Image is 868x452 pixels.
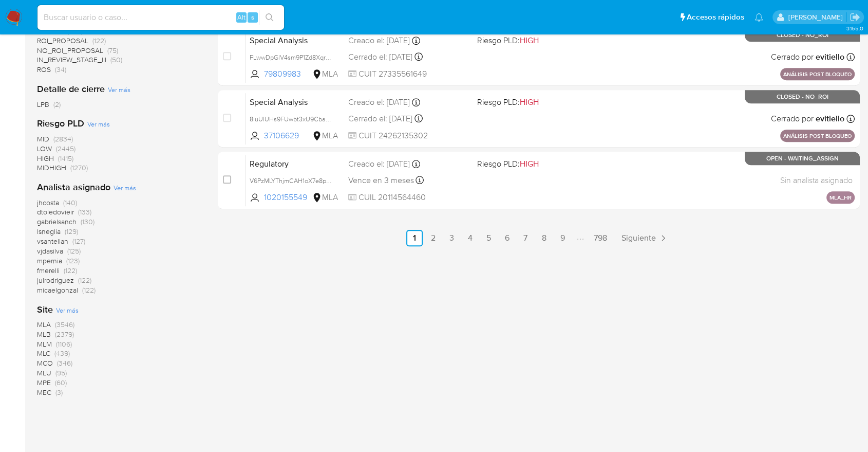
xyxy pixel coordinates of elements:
a: Salir [850,12,860,23]
span: s [251,12,254,22]
button: search-icon [259,10,280,25]
input: Buscar usuario o caso... [37,11,284,24]
p: juan.tosini@mercadolibre.com [788,12,846,22]
span: 3.155.0 [846,24,863,32]
a: Notificaciones [754,13,763,22]
span: Alt [237,12,246,22]
span: Accesos rápidos [687,12,744,23]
